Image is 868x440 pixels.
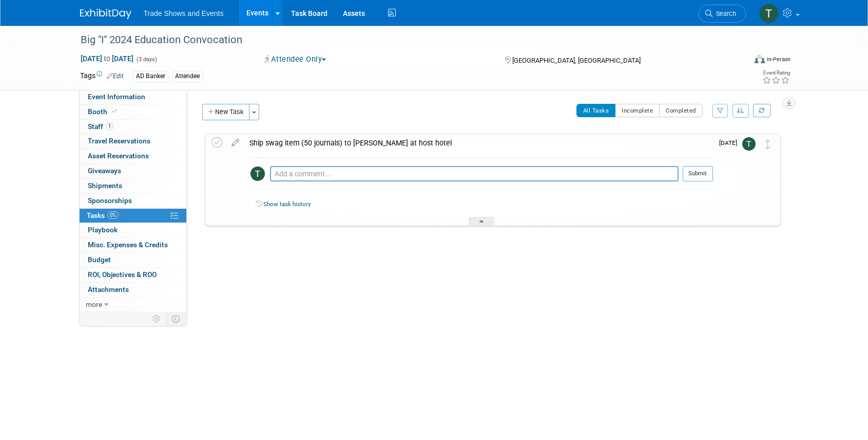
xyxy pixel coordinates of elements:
img: ExhibitDay [80,9,131,19]
a: Misc. Expenses & Credits [80,238,186,252]
img: Format-Inperson.png [755,55,765,63]
td: Toggle Event Tabs [165,312,186,325]
a: Staff1 [80,120,186,134]
a: Refresh [753,104,770,117]
span: Budget [88,255,111,264]
button: Submit [683,166,713,181]
span: Tasks [87,211,119,219]
span: Booth [88,107,119,116]
button: Attendee Only [261,54,330,65]
span: more [86,300,102,308]
a: Booth [80,105,186,119]
span: ROI, Objectives & ROO [88,270,157,279]
span: Trade Shows and Events [144,9,224,17]
i: Move task [765,139,770,149]
span: [DATE] [DATE] [80,54,134,63]
td: Tags [80,70,124,82]
div: In-Person [766,56,790,63]
span: [DATE] [719,139,742,146]
td: Personalize Event Tab Strip [148,312,166,325]
span: Giveaways [88,167,121,175]
a: Shipments [80,179,186,193]
div: Ship swag item (50 journals) to [PERSON_NAME] at host hotel [244,134,713,152]
div: Big "I" 2024 Education Convocation [77,31,730,49]
img: Tiff Wagner [742,137,756,151]
a: Attachments [80,283,186,297]
button: All Tasks [576,104,616,117]
span: 0% [107,211,119,219]
span: Sponsorships [88,196,132,205]
span: to [102,54,112,63]
span: Playbook [88,226,118,234]
a: Giveaways [80,164,186,178]
span: [GEOGRAPHIC_DATA], [GEOGRAPHIC_DATA] [512,57,641,64]
span: Event Information [88,93,145,101]
span: (3 days) [136,56,157,63]
a: Event Information [80,90,186,104]
img: Tiff Wagner [250,167,265,181]
span: Shipments [88,181,122,190]
a: Budget [80,253,186,267]
button: New Task [202,104,249,120]
a: Tasks0% [80,209,186,223]
a: edit [226,138,244,148]
span: 1 [106,122,113,130]
button: Incomplete [615,104,660,117]
img: Tiff Wagner [759,4,779,23]
span: Misc. Expenses & Credits [88,241,168,249]
a: Edit [107,72,124,80]
span: Search [712,10,736,17]
a: Search [699,5,746,23]
a: ROI, Objectives & ROO [80,268,186,282]
a: Playbook [80,223,186,237]
span: Staff [88,122,113,131]
div: Event Rating [762,70,790,76]
span: Attachments [88,285,129,294]
div: AD Banker [133,71,168,82]
a: Asset Reservations [80,149,186,163]
a: Show task history [263,200,311,208]
a: Travel Reservations [80,134,186,149]
a: Sponsorships [80,194,186,208]
button: Completed [659,104,703,117]
div: Attendee [172,71,203,82]
a: more [80,298,186,312]
span: Travel Reservations [88,137,150,145]
div: Event Format [685,53,791,69]
i: Booth reservation complete [112,108,117,114]
span: Asset Reservations [88,152,149,160]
